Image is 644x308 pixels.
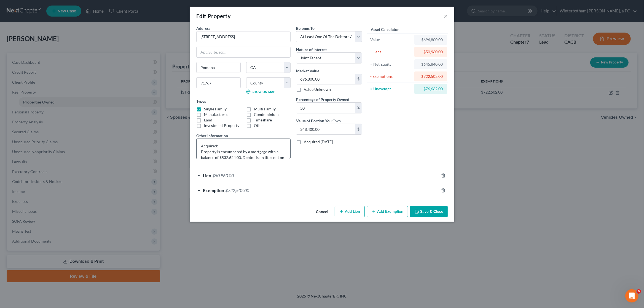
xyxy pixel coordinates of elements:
[370,49,412,55] div: - Liens
[254,106,276,112] label: Multi Family
[296,118,341,124] label: Value of Portion You Own
[370,62,412,67] div: = Net Equity
[370,37,412,43] div: Value
[196,12,231,20] div: Edit Property
[637,289,641,294] span: 6
[419,62,443,67] div: $645,840.00
[203,188,224,193] span: Exemption
[370,86,412,92] div: = Unexempt
[355,103,362,113] div: %
[296,47,327,52] label: Nature of Interest
[312,206,332,217] button: Cancel
[419,86,443,92] div: -$76,662.00
[371,26,399,32] label: Asset Calculator
[419,49,443,55] div: $50,960.00
[197,62,240,73] input: Enter city...
[304,139,333,145] label: Acquired [DATE]
[254,123,264,128] label: Other
[254,112,279,117] label: Condominium
[204,106,227,112] label: Single Family
[204,123,239,128] label: Investment Property
[203,173,211,178] span: Lien
[204,112,229,117] label: Manufactured
[212,173,234,178] span: $50,960.00
[304,87,331,92] label: Value Unknown
[204,117,212,123] label: Land
[355,124,362,134] div: $
[296,68,319,74] label: Market Value
[225,188,249,193] span: $722,502.00
[196,77,241,88] input: Enter zip...
[296,103,355,113] input: 0.00
[419,74,443,79] div: $722,502.00
[296,26,315,31] span: Belongs To
[370,74,412,79] div: - Exemptions
[196,98,206,104] label: Types
[196,133,228,139] label: Other information
[410,206,448,217] button: Save & Close
[296,124,355,134] input: 0.00
[254,117,272,123] label: Timeshare
[197,47,290,57] input: Apt, Suite, etc...
[367,206,408,217] button: Add Exemption
[296,74,355,84] input: 0.00
[444,13,448,19] button: ×
[197,31,290,42] input: Enter address...
[419,37,443,43] div: $696,800.00
[296,97,349,102] label: Percentage of Property Owned
[335,206,365,217] button: Add Lien
[246,89,275,94] a: Show on Map
[355,74,362,84] div: $
[625,289,638,302] iframe: Intercom live chat
[196,26,210,31] span: Address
